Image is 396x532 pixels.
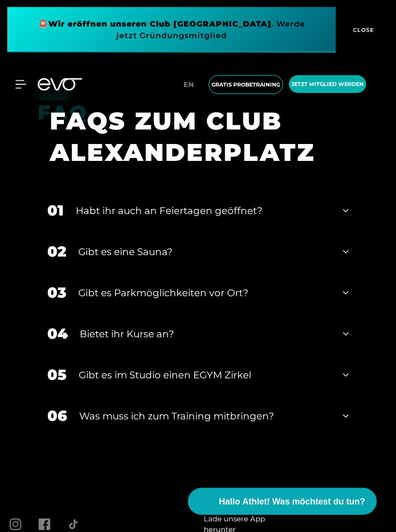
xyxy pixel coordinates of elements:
[219,495,365,508] span: Hallo Athlet! Was möchtest du tun?
[47,241,66,263] div: 02
[188,488,377,515] button: Hallo Athlet! Was möchtest du tun?
[47,405,67,427] div: 06
[78,286,331,301] div: Gibt es Parkmöglichkeiten vor Ort?
[340,518,386,532] a: evofitness app
[76,204,331,218] div: Habt ihr auch an Feiertagen geöffnet?
[79,368,331,383] div: Gibt es im Studio einen EGYM Zirkel
[206,75,286,94] a: Gratis Probetraining
[78,245,331,259] div: Gibt es eine Sauna?
[80,327,331,342] div: Bietet ihr Kurse an?
[351,26,374,34] span: CLOSE
[47,323,68,345] div: 04
[291,80,364,88] span: Jetzt Mitglied werden
[47,200,64,222] div: 01
[47,282,66,304] div: 03
[212,81,280,89] span: Gratis Probetraining
[79,409,331,424] div: Was muss ich zum Training mitbringen?
[286,75,369,94] a: Jetzt Mitglied werden
[47,364,67,386] div: 05
[184,79,200,90] a: en
[336,7,389,53] button: CLOSE
[50,106,334,169] h1: FAQS ZUM CLUB ALEXANDERPLATZ
[184,80,194,89] span: en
